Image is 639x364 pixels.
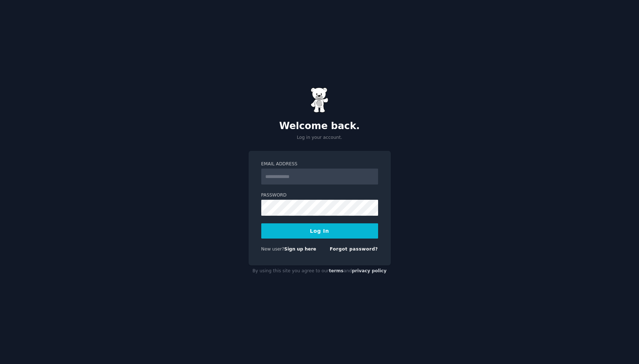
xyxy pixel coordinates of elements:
[249,135,391,141] p: Log in your account.
[249,120,391,132] h2: Welcome back.
[249,265,391,277] div: By using this site you agree to our and
[261,161,378,167] label: Email Address
[311,87,329,113] img: Gummy Bear
[261,223,378,239] button: Log In
[352,268,387,273] a: privacy policy
[329,268,343,273] a: terms
[261,247,284,252] span: New user?
[330,247,378,252] a: Forgot password?
[261,192,378,199] label: Password
[284,247,316,252] a: Sign up here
